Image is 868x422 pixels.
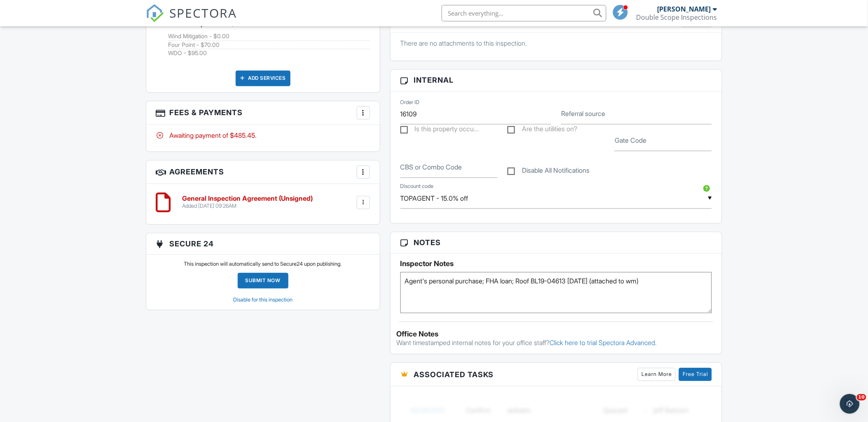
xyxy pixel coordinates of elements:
h3: Secure 24 [146,234,380,255]
h3: Fees & Payments [146,102,380,125]
h5: Inspector Notes [400,260,712,268]
label: Order ID [400,99,420,107]
a: Free Trial [679,368,712,381]
a: Click here to trial Spectora Advanced. [550,339,657,347]
label: Are the utilities on? [508,125,577,136]
div: Add Services [236,71,290,86]
label: Disable All Notifications [508,167,590,177]
div: [PERSON_NAME] [657,5,711,13]
label: Referral source [561,109,605,118]
input: CBS or Combo Code [400,158,498,178]
label: Discount code [400,183,434,190]
label: Is this property occupied? [400,125,479,136]
div: Added [DATE] 09:26AM [182,203,313,210]
li: Add on: WDO [168,49,370,58]
h3: Agreements [146,161,380,184]
label: Gate Code [615,136,646,145]
iframe: Intercom live chat [840,394,860,414]
h6: General Inspection Agreement (Unsigned) [182,195,313,203]
h3: Notes [391,232,722,254]
a: SPECTORA [146,11,237,28]
li: Add on: Wind Mitigation [168,32,370,41]
input: Search everything... [442,5,606,21]
input: Gate Code [615,131,712,151]
a: Disable for this inspection [233,297,292,303]
span: 10 [857,394,866,401]
a: Learn More [638,368,676,381]
div: Office Notes [397,330,716,339]
li: Add on: Four Point [168,41,370,50]
div: Double Scope Inspections [636,13,717,21]
p: This inspection will automatically send to Secure24 upon publishing. [184,261,342,268]
p: There are no attachments to this inspection. [400,39,712,48]
span: Associated Tasks [414,369,494,380]
a: Submit Now [238,273,288,289]
h3: Internal [391,70,722,91]
li: Service: Residential Inspection [156,5,370,64]
a: General Inspection Agreement (Unsigned) Added [DATE] 09:26AM [182,195,313,210]
span: SPECTORA [170,4,237,21]
label: CBS or Combo Code [400,163,462,172]
img: The Best Home Inspection Software - Spectora [146,4,164,22]
p: Want timestamped internal notes for your office staff? [397,339,716,348]
div: Awaiting payment of $485.45. [156,131,370,140]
